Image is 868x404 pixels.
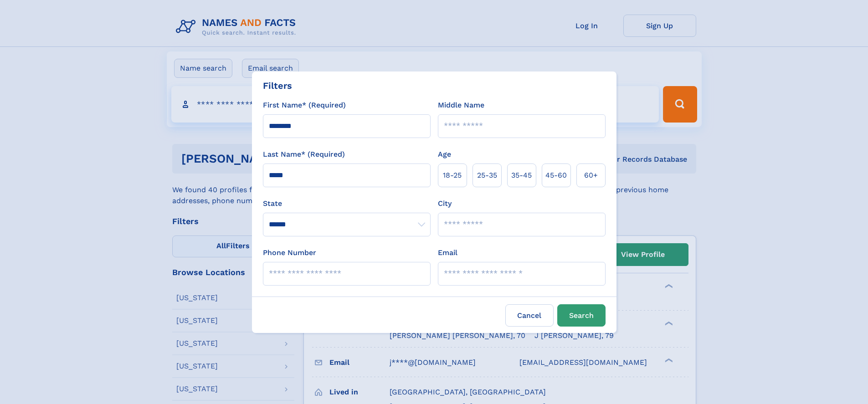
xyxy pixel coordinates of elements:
button: Search [557,304,606,327]
label: Phone Number [263,247,316,258]
label: City [438,198,452,209]
span: 25‑35 [477,170,497,181]
label: Last Name* (Required) [263,149,345,160]
label: Middle Name [438,100,484,111]
span: 35‑45 [511,170,532,181]
span: 45‑60 [545,170,567,181]
label: State [263,198,431,209]
label: Email [438,247,457,258]
label: First Name* (Required) [263,100,346,111]
label: Cancel [505,304,554,327]
span: 18‑25 [443,170,462,181]
span: 60+ [584,170,598,181]
div: Filters [263,79,292,92]
label: Age [438,149,451,160]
